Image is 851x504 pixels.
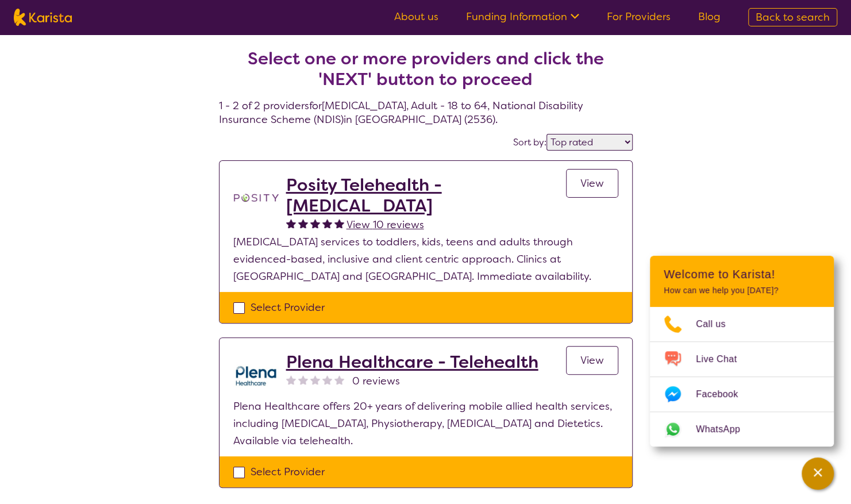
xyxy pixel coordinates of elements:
img: nonereviewstar [298,375,308,384]
img: nonereviewstar [322,375,332,384]
p: How can we help you [DATE]? [664,286,820,295]
img: nonereviewstar [334,375,344,384]
a: View 10 reviews [346,216,424,233]
a: View [566,169,618,198]
div: Channel Menu [650,256,834,447]
span: WhatsApp [696,421,754,438]
img: Karista logo [14,9,72,26]
img: fullstar [286,218,296,228]
span: Facebook [696,386,752,403]
img: t1bslo80pcylnzwjhndq.png [233,175,279,221]
img: fullstar [334,218,344,228]
a: Posity Telehealth - [MEDICAL_DATA] [286,175,566,216]
h2: Welcome to Karista! [664,267,820,281]
a: Back to search [748,8,837,26]
ul: Choose channel [650,307,834,447]
p: [MEDICAL_DATA] services to toddlers, kids, teens and adults through evidenced-based, inclusive an... [233,233,618,285]
a: Blog [698,10,721,24]
img: nonereviewstar [310,375,320,384]
span: View 10 reviews [346,218,424,232]
img: fullstar [310,218,320,228]
span: Live Chat [696,351,750,368]
a: View [566,346,618,375]
h2: Select one or more providers and click the 'NEXT' button to proceed [233,48,619,90]
img: fullstar [298,218,308,228]
a: Plena Healthcare - Telehealth [286,352,538,372]
img: nonereviewstar [286,375,296,384]
a: Web link opens in a new tab. [650,412,834,447]
a: Funding Information [466,10,579,24]
label: Sort by: [513,136,546,148]
p: Plena Healthcare offers 20+ years of delivering mobile allied health services, including [MEDICAL... [233,398,618,449]
h4: 1 - 2 of 2 providers for [MEDICAL_DATA] , Adult - 18 to 64 , National Disability Insurance Scheme... [219,21,633,126]
img: fullstar [322,218,332,228]
span: View [580,176,604,190]
span: 0 reviews [352,372,400,390]
span: View [580,353,604,367]
button: Channel Menu [802,457,834,490]
a: For Providers [607,10,671,24]
a: About us [394,10,438,24]
span: Call us [696,316,740,333]
img: qwv9egg5taowukv2xnze.png [233,352,279,398]
span: Back to search [756,10,830,24]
